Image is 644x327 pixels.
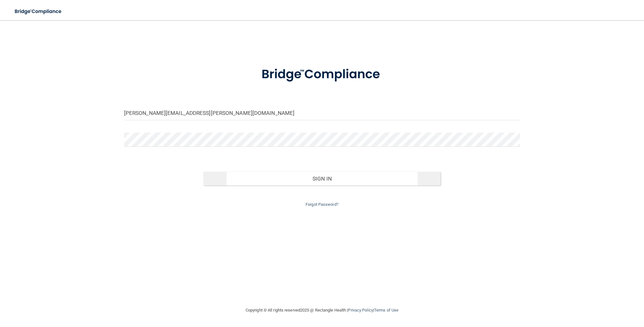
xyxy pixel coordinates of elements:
[348,308,373,312] a: Privacy Policy
[306,202,338,207] a: Forgot Password?
[203,172,441,186] button: Sign In
[207,300,437,320] div: Copyright © All rights reserved 2025 @ Rectangle Health | |
[248,58,396,91] img: bridge_compliance_login_screen.278c3ca4.svg
[124,106,520,120] input: Email
[535,282,636,307] iframe: Drift Widget Chat Controller
[374,308,398,312] a: Terms of Use
[9,5,68,18] img: bridge_compliance_login_screen.278c3ca4.svg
